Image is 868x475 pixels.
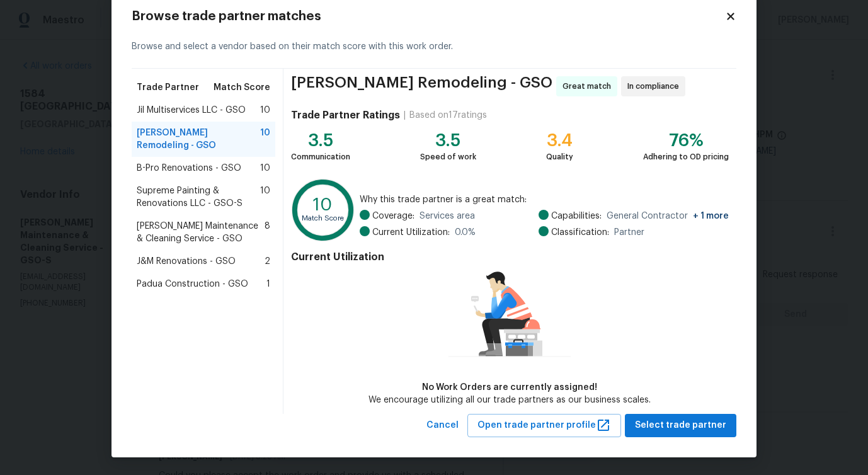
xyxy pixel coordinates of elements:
span: Jil Multiservices LLC - GSO [137,104,246,117]
span: Capabilities: [551,210,602,222]
span: Open trade partner profile [477,418,611,433]
span: Partner [614,226,644,239]
div: Based on 17 ratings [409,109,487,122]
span: Padua Construction - GSO [137,278,248,290]
button: Open trade partner profile [467,414,621,437]
div: 76% [643,134,729,147]
span: Classification: [551,226,609,239]
div: 3.4 [546,134,573,147]
span: 2 [265,255,270,268]
button: Select trade partner [625,414,736,437]
text: 10 [313,196,333,214]
div: Quality [546,151,573,163]
h2: Browse trade partner matches [132,10,725,23]
span: J&M Renovations - GSO [137,255,236,268]
div: No Work Orders are currently assigned! [368,381,651,394]
span: Cancel [426,418,459,433]
h4: Current Utilization [291,251,729,263]
span: Services area [420,210,475,222]
span: 10 [260,185,270,210]
div: Adhering to OD pricing [643,151,729,163]
span: 10 [260,127,270,152]
div: Speed of work [420,151,476,163]
h4: Trade Partner Ratings [291,109,400,122]
div: 3.5 [420,134,476,147]
span: Why this trade partner is a great match: [360,193,729,206]
span: Match Score [214,81,270,94]
span: Coverage: [372,210,414,222]
span: B-Pro Renovations - GSO [137,162,241,175]
div: Communication [291,151,350,163]
span: 0.0 % [455,226,476,239]
button: Cancel [421,414,464,437]
span: 1 [266,278,270,290]
span: Current Utilization: [372,226,450,239]
span: 10 [260,104,270,117]
span: Select trade partner [635,418,726,433]
text: Match Score [302,215,344,222]
div: | [400,109,409,122]
span: In compliance [627,80,684,93]
div: We encourage utilizing all our trade partners as our business scales. [368,394,651,406]
span: Great match [562,80,616,93]
span: + 1 more [693,212,729,220]
span: 10 [260,162,270,175]
span: [PERSON_NAME] Remodeling - GSO [291,76,552,96]
div: Browse and select a vendor based on their match score with this work order. [132,25,736,69]
span: [PERSON_NAME] Remodeling - GSO [137,127,260,152]
span: [PERSON_NAME] Maintenance & Cleaning Service - GSO [137,220,265,245]
div: 3.5 [291,134,350,147]
span: General Contractor [607,210,729,222]
span: 8 [265,220,270,245]
span: Trade Partner [137,81,199,94]
span: Supreme Painting & Renovations LLC - GSO-S [137,185,260,210]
